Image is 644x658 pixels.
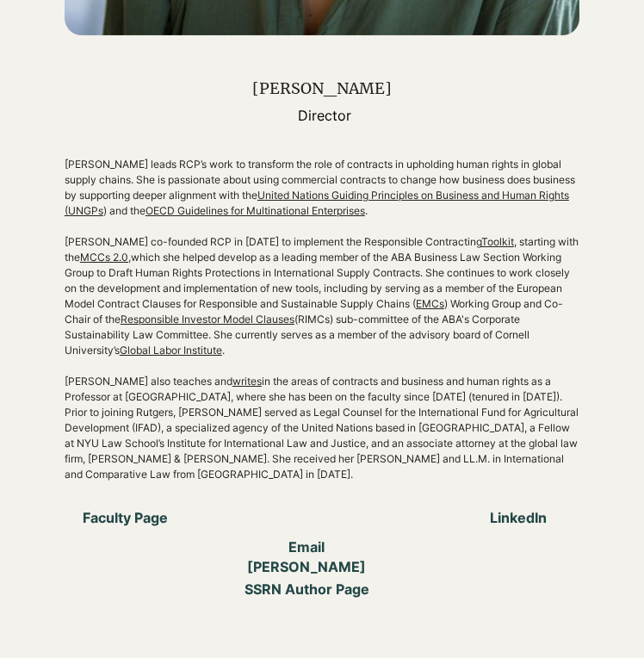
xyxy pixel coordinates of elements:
[457,498,579,537] a: LinkedIn
[298,107,351,124] span: Director
[65,498,187,537] a: Faculty Page
[68,204,103,217] a: UNGPs
[146,204,365,217] a: OECD Guidelines for Multinational Enterprises
[65,234,579,358] p: [PERSON_NAME] co-founded RCP in [DATE] to implement the Responsible Contracting , starting with t...
[65,157,579,219] p: [PERSON_NAME] leads RCP’s work to transform the role of contracts in upholding human rights in gl...
[232,537,382,576] span: Email [PERSON_NAME]
[121,313,294,326] a: Responsible Investor Model Clauses
[120,344,222,357] a: Global Labor Institute
[65,374,579,482] p: [PERSON_NAME] also teaches and in the areas of contracts and business and human rights as a Profe...
[490,508,547,527] span: LinkedIn
[65,358,579,374] p: ​
[245,580,369,599] span: SSRN Author Page
[65,189,569,217] a: United Nations Guiding Principles on Business and Human Rights (
[232,375,262,388] a: writes
[232,569,382,609] a: SSRN Author Page
[80,251,131,264] a: MCCs 2.0,
[68,78,575,98] h1: [PERSON_NAME]
[481,235,514,248] a: Toolkit
[232,537,382,577] a: Email Sarah
[83,508,168,527] span: Faculty Page
[416,297,444,310] a: EMCs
